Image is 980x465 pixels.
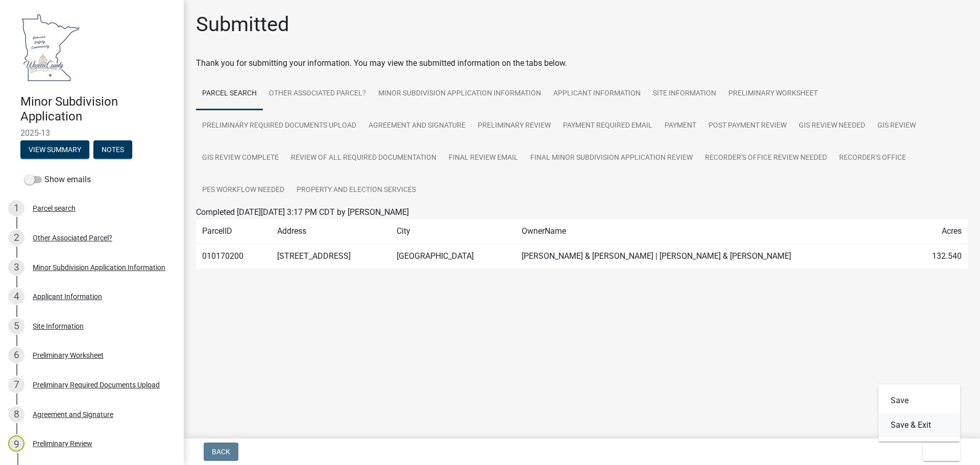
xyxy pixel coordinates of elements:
button: View Summary [20,140,89,159]
a: Applicant Information [547,78,647,110]
a: Final Review Email [443,142,524,175]
a: Post Payment Review [702,110,793,142]
div: Preliminary Required Documents Upload [33,381,160,388]
td: Address [271,219,391,244]
button: Save [878,388,960,413]
label: Show emails [24,174,91,186]
a: PES Workflow needed [196,174,290,207]
div: 5 [8,318,24,334]
a: Preliminary Review [472,110,557,142]
div: 8 [8,406,24,423]
div: 3 [8,259,24,276]
a: Preliminary Required Documents Upload [196,110,362,142]
a: Recorder's Office [833,142,912,175]
td: 132.540 [909,244,968,269]
div: 6 [8,347,24,363]
h1: Submitted [196,12,289,37]
div: Preliminary Review [33,440,92,447]
a: GIS Review [871,110,922,142]
a: Other Associated Parcel? [263,78,372,110]
div: Preliminary Worksheet [33,352,104,359]
td: Acres [909,219,968,244]
a: Preliminary Worksheet [722,78,824,110]
td: 010170200 [196,244,271,269]
div: Minor Subdivision Application Information [33,264,165,271]
div: Applicant Information [33,293,102,300]
span: Exit [931,448,946,456]
td: [PERSON_NAME] & [PERSON_NAME] | [PERSON_NAME] & [PERSON_NAME] [516,244,909,269]
div: Site Information [33,323,84,330]
a: GIS Review Needed [793,110,871,142]
span: Completed [DATE][DATE] 3:17 PM CDT by [PERSON_NAME] [196,207,409,217]
a: Review of all Required Documentation [285,142,443,175]
div: 1 [8,200,24,216]
td: OwnerName [516,219,909,244]
div: Exit [878,384,960,442]
div: Agreement and Signature [33,411,113,418]
td: ParcelID [196,219,271,244]
div: 7 [8,377,24,393]
a: GIS Review Complete [196,142,285,175]
a: Payment Required Email [557,110,658,142]
button: Save & Exit [878,413,960,437]
button: Exit [923,443,960,461]
td: [GEOGRAPHIC_DATA] [390,244,516,269]
wm-modal-confirm: Notes [93,146,132,154]
a: Minor Subdivision Application Information [372,78,547,110]
span: Back [212,448,230,456]
a: Parcel search [196,78,263,110]
div: 2 [8,230,24,246]
a: Site Information [647,78,722,110]
button: Notes [93,140,132,159]
h4: Minor Subdivision Application [20,94,176,124]
div: 9 [8,435,24,452]
button: Back [204,443,238,461]
div: Other Associated Parcel? [33,234,112,241]
img: Waseca County, Minnesota [20,11,81,84]
div: 4 [8,288,24,305]
wm-modal-confirm: Summary [20,146,89,154]
div: Thank you for submitting your information. You may view the submitted information on the tabs below. [196,57,968,69]
span: 2025-13 [20,128,163,138]
a: Payment [658,110,702,142]
a: Property and Election Services [290,174,422,207]
div: Parcel search [33,205,76,212]
a: Recorder's Office Review Needed [699,142,833,175]
td: [STREET_ADDRESS] [271,244,391,269]
a: Final Minor Subdivision Application Review [524,142,699,175]
td: City [390,219,516,244]
a: Agreement and Signature [362,110,472,142]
